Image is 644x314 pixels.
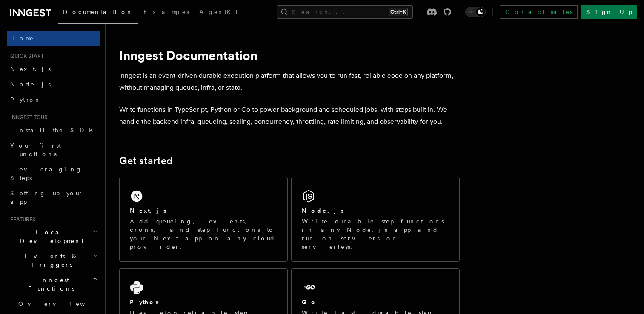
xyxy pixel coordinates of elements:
[389,8,408,16] kbd: Ctrl+K
[119,70,460,94] p: Inngest is an event-driven durable execution platform that allows you to run fast, reliable code ...
[199,9,244,15] span: AgentKit
[581,5,637,19] a: Sign Up
[15,296,100,311] a: Overview
[10,34,34,43] span: Home
[130,206,166,215] h2: Next.js
[7,31,100,46] a: Home
[7,248,100,272] button: Events & Triggers
[7,77,100,92] a: Node.js
[63,9,133,15] span: Documentation
[7,92,100,107] a: Python
[7,272,100,296] button: Inngest Functions
[10,127,98,134] span: Install the SDK
[7,123,100,138] a: Install the SDK
[7,138,100,162] a: Your first Functions
[302,217,449,251] p: Write durable step functions in any Node.js app and run on servers or serverless.
[10,142,61,157] span: Your first Functions
[10,81,51,88] span: Node.js
[143,9,189,15] span: Examples
[291,177,460,262] a: Node.jsWrite durable step functions in any Node.js app and run on servers or serverless.
[500,5,578,19] a: Contact sales
[10,66,51,72] span: Next.js
[302,298,317,306] h2: Go
[7,216,35,223] span: Features
[130,298,161,306] h2: Python
[10,96,41,103] span: Python
[119,104,460,128] p: Write functions in TypeScript, Python or Go to power background and scheduled jobs, with steps bu...
[465,7,486,17] button: Toggle dark mode
[7,186,100,209] a: Setting up your app
[10,190,83,205] span: Setting up your app
[7,114,48,121] span: Inngest tour
[302,206,344,215] h2: Node.js
[130,217,277,251] p: Add queueing, events, crons, and step functions to your Next app on any cloud provider.
[7,228,93,245] span: Local Development
[194,3,249,23] a: AgentKit
[119,155,172,167] a: Get started
[277,5,413,19] button: Search...Ctrl+K
[7,252,93,269] span: Events & Triggers
[7,276,92,293] span: Inngest Functions
[18,300,106,307] span: Overview
[7,53,44,60] span: Quick start
[119,48,460,63] h1: Inngest Documentation
[7,61,100,77] a: Next.js
[138,3,194,23] a: Examples
[7,225,100,248] button: Local Development
[119,177,288,262] a: Next.jsAdd queueing, events, crons, and step functions to your Next app on any cloud provider.
[58,3,138,24] a: Documentation
[10,166,82,181] span: Leveraging Steps
[7,162,100,186] a: Leveraging Steps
